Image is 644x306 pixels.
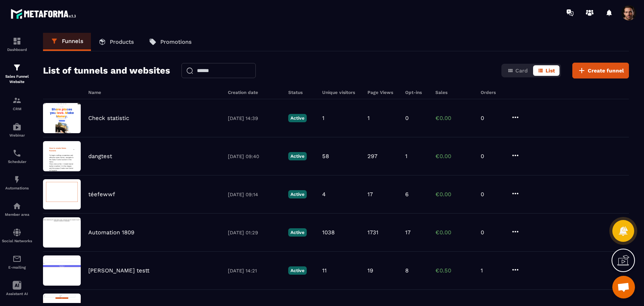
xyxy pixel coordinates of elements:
p: [DATE] 14:39 [228,115,281,121]
p: Promotions [160,38,192,45]
img: automations [12,201,22,211]
span: Card [515,68,528,74]
p: E-mailing [2,265,32,269]
img: automations [12,122,22,131]
h6: Opt-ins [405,90,428,95]
p: téefewwf [88,191,115,198]
button: List [533,65,559,76]
p: Products [110,38,134,45]
span: List [546,68,555,74]
a: emailemailE-mailing [2,249,32,275]
a: Promotions [141,33,199,51]
p: 0 [481,153,503,160]
a: Funnels [43,33,91,51]
img: formation [12,37,22,46]
p: dangtest [88,153,112,160]
button: Create funnel [572,63,629,78]
a: schedulerschedulerScheduler [2,143,32,169]
img: image [43,141,81,171]
span: Create funnel [588,67,624,74]
p: Active [288,152,307,160]
h6: Creation date [228,90,281,95]
p: 0 [481,229,503,236]
h6: Name [88,90,220,95]
h6: Sales [435,90,473,95]
h6: Status [288,90,315,95]
p: 1731 [367,229,378,236]
p: Webinar [2,133,32,137]
img: email [12,254,22,263]
p: €0.00 [435,115,473,121]
a: Assistant AI [2,275,32,301]
p: [DATE] 09:40 [228,154,281,159]
img: image [43,103,81,133]
p: Active [288,114,307,122]
p: Scheduler [2,160,32,164]
a: formationformationDashboard [2,31,32,57]
p: 1 [405,153,407,160]
p: 17 [405,229,410,236]
h2: List of tunnels and websites [43,63,170,78]
p: €0.50 [435,267,473,274]
p: €0.00 [435,229,473,236]
p: [PERSON_NAME] testt [88,267,149,274]
p: 11 [322,267,327,274]
p: €0.00 [435,153,473,160]
p: 1 [322,115,324,121]
img: automations [12,175,22,184]
a: automationsautomationsWebinar [2,117,32,143]
p: 8 [405,267,409,274]
p: CRM [2,107,32,111]
a: automationsautomationsAutomations [2,169,32,196]
p: 19 [367,267,373,274]
p: 1 [481,267,503,274]
a: social-networksocial-networkSocial Networks [2,222,32,249]
p: 0 [405,115,409,121]
p: 297 [367,153,377,160]
h6: Orders [481,90,503,95]
p: Sales Funnel Website [2,74,32,85]
p: 1038 [322,229,335,236]
img: formation [12,63,22,72]
a: Products [91,33,141,51]
a: formationformationSales Funnel Website [2,57,32,90]
p: Active [288,228,307,237]
p: 17 [367,191,373,198]
img: scheduler [12,149,22,158]
p: [DATE] 09:14 [228,192,281,197]
img: image [43,255,81,286]
p: 0 [481,115,503,121]
p: Automations [2,186,32,190]
p: 58 [322,153,329,160]
p: [DATE] 14:21 [228,268,281,274]
p: Funnels [62,38,83,45]
a: automationsautomationsMember area [2,196,32,222]
p: Active [288,266,307,275]
p: Automation 1809 [88,229,134,236]
img: image [43,179,81,209]
p: Dashboard [2,48,32,52]
a: formationformationCRM [2,90,32,117]
div: Mở cuộc trò chuyện [612,276,635,298]
p: Assistant AI [2,292,32,296]
p: Social Networks [2,239,32,243]
p: Member area [2,212,32,217]
img: social-network [12,228,22,237]
p: 0 [481,191,503,198]
button: Card [503,65,532,76]
p: Active [288,190,307,198]
h6: Unique visitors [322,90,360,95]
p: €0.00 [435,191,473,198]
p: 4 [322,191,326,198]
p: 6 [405,191,409,198]
h6: Page Views [367,90,398,95]
p: 1 [367,115,370,121]
img: logo [11,7,78,21]
p: Check statistic [88,115,129,121]
img: image [43,217,81,248]
img: formation [12,96,22,105]
p: [DATE] 01:29 [228,230,281,235]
